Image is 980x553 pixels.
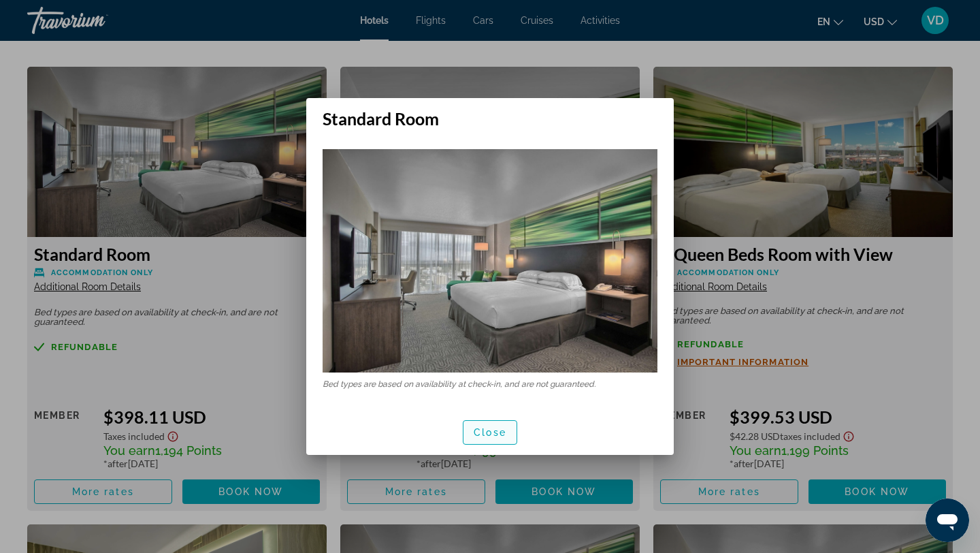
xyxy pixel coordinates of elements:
h2: Standard Room [306,98,674,129]
p: Bed types are based on availability at check-in, and are not guaranteed. [323,379,657,389]
button: Close [463,420,517,445]
img: Standard Room [323,149,657,373]
iframe: Button to launch messaging window [926,499,969,542]
span: Close [474,427,506,438]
